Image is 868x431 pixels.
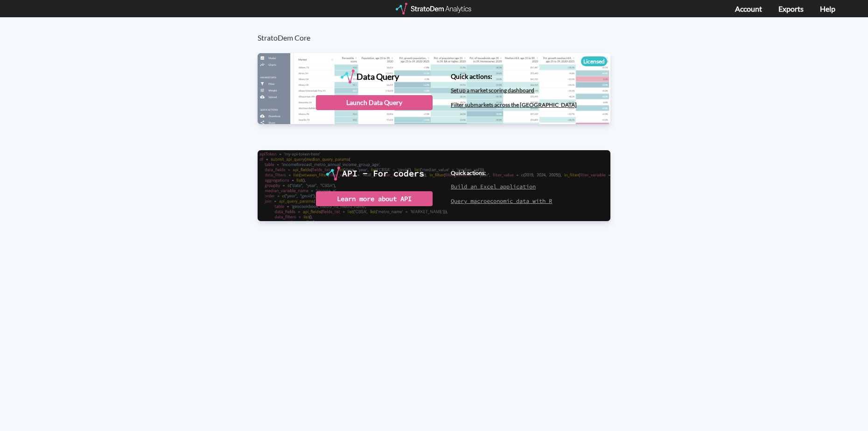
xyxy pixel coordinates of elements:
h3: StratoDem Core [258,17,620,42]
a: Set up a market scoring dashboard [451,87,534,94]
a: Exports [778,4,804,13]
div: Data Query [357,70,399,83]
h4: Quick actions: [451,170,552,176]
a: Filter submarkets across the [GEOGRAPHIC_DATA] [451,101,577,108]
div: API - For coders [342,167,424,181]
div: Launch Data Query [316,95,433,110]
a: Query macroeconomic data with R [451,197,552,204]
a: Build an Excel application [451,183,536,190]
div: Licensed [581,56,607,66]
a: Help [820,4,835,13]
a: Account [735,4,762,13]
h4: Quick actions: [451,73,577,80]
div: Learn more about API [316,191,433,206]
